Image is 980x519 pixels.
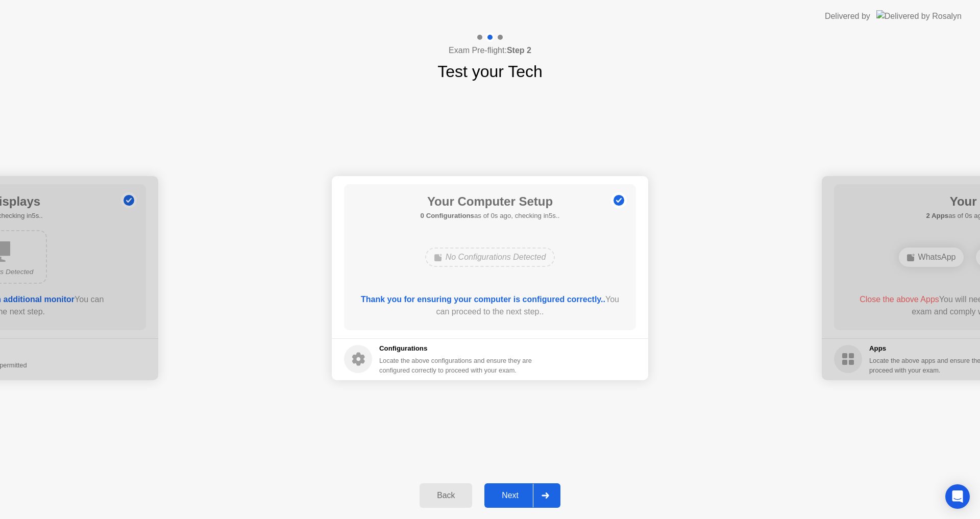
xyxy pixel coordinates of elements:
div: No Configurations Detected [425,248,555,267]
div: You can proceed to the next step.. [359,293,622,318]
div: Locate the above configurations and ensure they are configured correctly to proceed with your exam. [379,356,534,375]
b: Step 2 [507,46,531,55]
img: Delivered by Rosalyn [876,10,962,22]
b: Thank you for ensuring your computer is configured correctly.. [361,295,605,304]
div: Back [423,491,469,500]
h5: as of 0s ago, checking in5s.. [421,211,560,221]
h1: Test your Tech [437,59,543,84]
h1: Your Computer Setup [421,192,560,211]
div: Delivered by [825,10,870,22]
div: Next [487,491,533,500]
div: Open Intercom Messenger [945,484,970,509]
h4: Exam Pre-flight: [449,44,531,57]
button: Back [420,483,472,508]
h5: Configurations [379,343,534,354]
button: Next [484,483,560,508]
b: 0 Configurations [421,212,474,219]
